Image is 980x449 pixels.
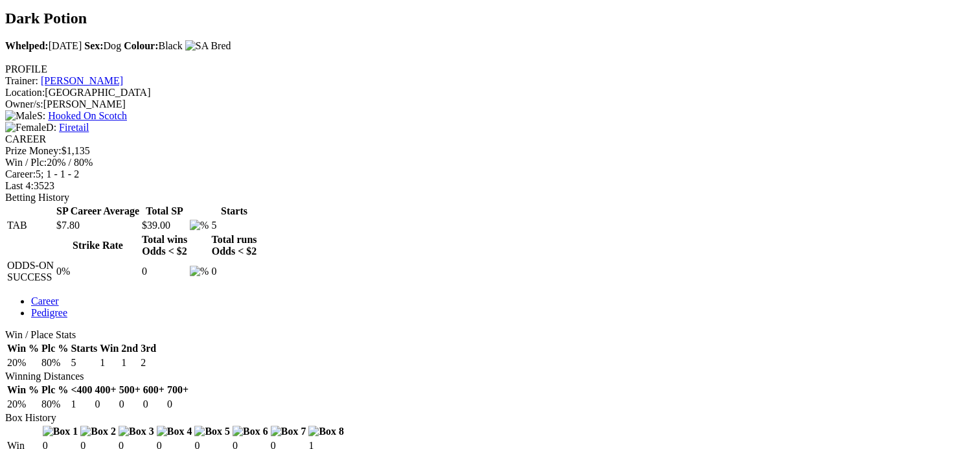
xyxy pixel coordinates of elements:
[5,133,975,145] div: CAREER
[6,219,54,232] td: TAB
[271,426,306,437] img: Box 7
[5,329,975,341] div: Win / Place Stats
[194,426,230,437] img: Box 5
[211,219,257,232] td: 5
[5,192,975,203] div: Betting History
[5,87,45,98] span: Location:
[119,426,154,437] img: Box 3
[41,356,69,369] td: 80%
[5,157,975,168] div: 20% / 80%
[119,398,141,411] td: 0
[119,384,141,397] th: 500+
[5,75,38,86] span: Trainer:
[6,356,40,369] td: 20%
[41,398,69,411] td: 80%
[6,384,40,397] th: Win %
[211,233,257,258] th: Total runs Odds < $2
[5,110,45,121] span: S:
[5,168,36,179] span: Career:
[141,219,188,232] td: $39.00
[140,356,157,369] td: 2
[5,371,975,382] div: Winning Distances
[99,342,119,355] th: Win
[5,145,62,156] span: Prize Money:
[211,205,257,218] th: Starts
[141,233,188,258] th: Total wins Odds < $2
[308,426,344,437] img: Box 8
[190,220,209,231] img: %
[5,98,43,109] span: Owner/s:
[5,145,975,157] div: $1,135
[41,342,69,355] th: Plc %
[5,180,975,192] div: 3523
[6,342,40,355] th: Win %
[56,205,140,218] th: SP Career Average
[5,87,975,98] div: [GEOGRAPHIC_DATA]
[70,398,93,411] td: 1
[141,205,188,218] th: Total SP
[5,122,56,133] span: D:
[70,356,98,369] td: 5
[48,110,127,121] a: Hooked On Scotch
[5,98,975,110] div: [PERSON_NAME]
[5,168,975,180] div: 5; 1 - 1 - 2
[70,342,98,355] th: Starts
[5,110,37,122] img: Male
[5,180,34,191] span: Last 4:
[141,259,188,284] td: 0
[41,75,123,86] a: [PERSON_NAME]
[233,426,268,437] img: Box 6
[59,122,89,133] a: Firetail
[80,426,116,437] img: Box 2
[185,40,231,52] img: SA Bred
[5,10,975,27] h2: Dark Potion
[140,342,157,355] th: 3rd
[124,40,158,51] b: Colour:
[56,233,140,258] th: Strike Rate
[95,398,117,411] td: 0
[5,40,49,51] b: Whelped:
[166,398,189,411] td: 0
[142,384,165,397] th: 600+
[5,63,975,75] div: PROFILE
[190,266,209,277] img: %
[84,40,103,51] b: Sex:
[31,307,67,318] a: Pedigree
[166,384,189,397] th: 700+
[43,426,78,437] img: Box 1
[99,356,119,369] td: 1
[95,384,117,397] th: 400+
[120,356,139,369] td: 1
[56,219,140,232] td: $7.80
[5,122,46,133] img: Female
[120,342,139,355] th: 2nd
[157,426,192,437] img: Box 4
[70,384,93,397] th: <400
[6,259,54,284] td: ODDS-ON SUCCESS
[84,40,121,51] span: Dog
[5,412,975,424] div: Box History
[41,384,69,397] th: Plc %
[5,40,82,51] span: [DATE]
[56,259,140,284] td: 0%
[5,157,47,168] span: Win / Plc:
[124,40,183,51] span: Black
[211,259,257,284] td: 0
[6,398,40,411] td: 20%
[31,295,59,306] a: Career
[142,398,165,411] td: 0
